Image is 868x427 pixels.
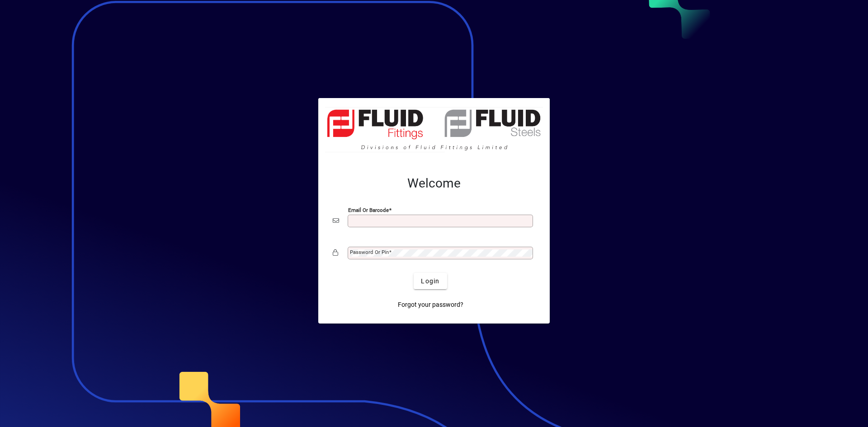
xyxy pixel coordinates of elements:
[350,249,389,255] mat-label: Password or Pin
[394,296,467,313] a: Forgot your password?
[333,176,535,191] h2: Welcome
[398,300,463,310] span: Forgot your password?
[421,277,439,286] span: Login
[348,207,389,213] mat-label: Email or Barcode
[414,273,447,289] button: Login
